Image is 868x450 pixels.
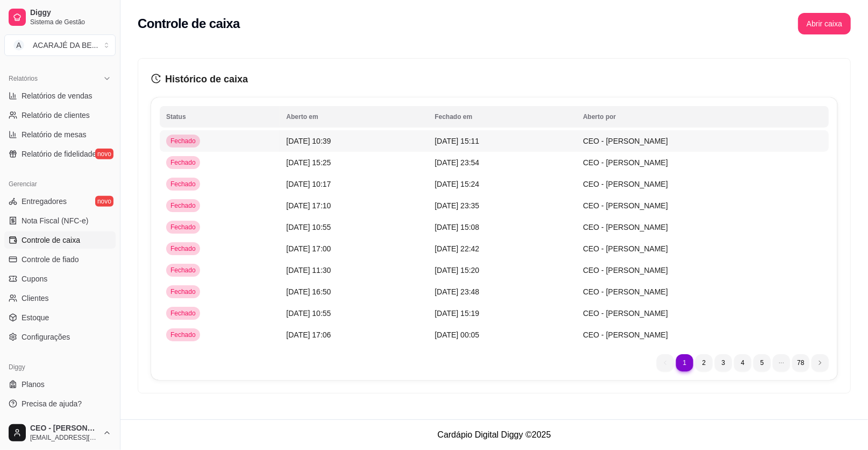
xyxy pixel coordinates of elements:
[286,266,331,275] span: [DATE] 11:30
[4,34,116,56] button: Select a team
[435,158,479,167] span: [DATE] 23:54
[168,201,198,210] span: Fechado
[22,196,67,207] span: Entregadores
[286,244,331,253] span: [DATE] 17:00
[22,254,79,265] span: Controle de fiado
[22,312,49,323] span: Estoque
[435,180,479,188] span: [DATE] 15:24
[651,349,834,377] nav: pagination navigation
[22,398,82,409] span: Precisa de ajuda?
[168,331,198,339] span: Fechado
[4,309,116,326] a: Estoque
[22,110,90,121] span: Relatório de clientes
[4,328,116,346] a: Configurações
[286,223,331,231] span: [DATE] 10:55
[280,106,428,128] th: Aberto em
[22,273,47,284] span: Cupons
[583,180,668,188] span: CEO - [PERSON_NAME]
[583,137,668,145] span: CEO - [PERSON_NAME]
[30,8,111,18] span: Diggy
[160,106,280,128] th: Status
[22,129,87,140] span: Relatório de mesas
[30,18,111,26] span: Sistema de Gestão
[4,193,116,210] a: Entregadoresnovo
[583,223,668,231] span: CEO - [PERSON_NAME]
[22,215,88,226] span: Nota Fiscal (NFC-e)
[583,158,668,167] span: CEO - [PERSON_NAME]
[583,331,668,339] span: CEO - [PERSON_NAME]
[22,379,45,390] span: Planos
[168,244,198,253] span: Fechado
[753,354,771,371] li: pagination item 5
[168,180,198,188] span: Fechado
[715,354,732,371] li: pagination item 3
[168,266,198,275] span: Fechado
[4,270,116,287] a: Cupons
[676,354,693,371] li: pagination item 1 active
[435,223,479,231] span: [DATE] 15:08
[435,244,479,253] span: [DATE] 22:42
[168,287,198,296] span: Fechado
[734,354,751,371] li: pagination item 4
[30,424,98,433] span: CEO - [PERSON_NAME]
[168,158,198,167] span: Fechado
[151,74,161,83] span: history
[577,106,829,128] th: Aberto por
[138,15,240,32] h2: Controle de caixa
[286,158,331,167] span: [DATE] 15:25
[4,376,116,393] a: Planos
[4,290,116,307] a: Clientes
[286,331,331,339] span: [DATE] 17:06
[168,137,198,145] span: Fechado
[4,395,116,412] a: Precisa de ajuda?
[798,13,851,34] button: Abrir caixa
[4,4,116,30] a: DiggySistema de Gestão
[22,149,96,159] span: Relatório de fidelidade
[583,201,668,210] span: CEO - [PERSON_NAME]
[583,287,668,296] span: CEO - [PERSON_NAME]
[435,137,479,145] span: [DATE] 15:11
[4,126,116,143] a: Relatório de mesas
[22,235,80,245] span: Controle de caixa
[9,74,38,83] span: Relatórios
[286,137,331,145] span: [DATE] 10:39
[435,201,479,210] span: [DATE] 23:35
[4,212,116,229] a: Nota Fiscal (NFC-e)
[22,332,70,342] span: Configurações
[151,72,837,87] h3: Histórico de caixa
[33,40,98,51] div: ACARAJÉ DA BE ...
[583,244,668,253] span: CEO - [PERSON_NAME]
[286,180,331,188] span: [DATE] 10:17
[22,90,93,101] span: Relatórios de vendas
[435,331,479,339] span: [DATE] 00:05
[435,287,479,296] span: [DATE] 23:48
[286,309,331,318] span: [DATE] 10:55
[4,175,116,193] div: Gerenciar
[4,231,116,249] a: Controle de caixa
[4,107,116,124] a: Relatório de clientes
[4,145,116,163] a: Relatório de fidelidadenovo
[30,433,98,442] span: [EMAIL_ADDRESS][DOMAIN_NAME]
[168,309,198,318] span: Fechado
[435,309,479,318] span: [DATE] 15:19
[812,354,829,371] li: next page button
[695,354,713,371] li: pagination item 2
[792,354,809,371] li: pagination item 78
[13,40,24,51] span: A
[435,266,479,275] span: [DATE] 15:20
[22,293,49,304] span: Clientes
[583,309,668,318] span: CEO - [PERSON_NAME]
[4,251,116,268] a: Controle de fiado
[583,266,668,275] span: CEO - [PERSON_NAME]
[4,87,116,104] a: Relatórios de vendas
[286,201,331,210] span: [DATE] 17:10
[4,420,116,446] button: CEO - [PERSON_NAME][EMAIL_ADDRESS][DOMAIN_NAME]
[428,106,577,128] th: Fechado em
[286,287,331,296] span: [DATE] 16:50
[4,358,116,376] div: Diggy
[120,419,868,450] footer: Cardápio Digital Diggy © 2025
[773,354,790,371] li: dots element
[168,223,198,231] span: Fechado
